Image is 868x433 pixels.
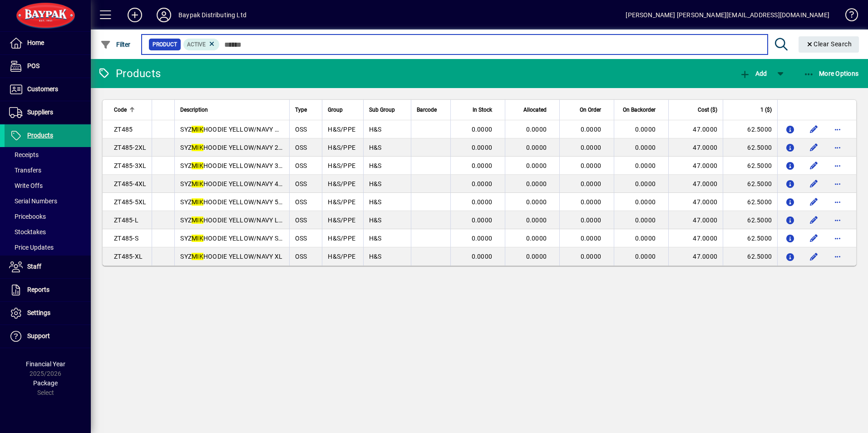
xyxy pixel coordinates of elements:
em: MIK [192,180,203,187]
span: SYZ HOODIE YELLOW/NAVY 4XL [180,180,286,187]
span: ZT485-3XL [114,162,146,169]
span: SYZ HOODIE YELLOW/NAVY 3XL [180,162,286,169]
button: More options [830,195,845,209]
em: MIK [192,198,203,206]
span: SYZ HOODIE YELLOW/NAVY 5XL [180,198,286,206]
span: Code [114,105,127,115]
mat-chip: Activation Status: Active [183,39,220,50]
span: 1 ($) [760,105,772,115]
button: Edit [807,158,821,173]
span: 0.0000 [635,235,656,242]
button: Edit [807,177,821,191]
span: On Backorder [623,105,656,115]
div: [PERSON_NAME] [PERSON_NAME][EMAIL_ADDRESS][DOMAIN_NAME] [626,8,829,22]
td: 47.0000 [668,138,723,157]
span: Write Offs [9,182,43,189]
span: H&S/PPE [328,126,355,133]
span: 0.0000 [472,144,493,151]
span: OSS [295,235,307,242]
span: 0.0000 [526,180,547,187]
span: OSS [295,198,307,206]
div: In Stock [456,105,500,115]
a: Customers [5,78,91,101]
a: Settings [5,302,91,325]
button: Edit [807,249,821,264]
td: 47.0000 [668,157,723,175]
span: 0.0000 [581,198,602,206]
span: SYZ HOODIE YELLOW/NAVY 2XL [180,144,286,151]
span: OSS [295,253,307,260]
a: Transfers [5,162,91,178]
td: 62.5000 [723,157,777,175]
span: ZT485-S [114,235,138,242]
em: MIK [192,144,203,151]
a: Receipts [5,147,91,162]
td: 62.5000 [723,175,777,193]
a: Stocktakes [5,224,91,240]
button: Filter [98,36,133,53]
td: 62.5000 [723,247,777,266]
div: On Backorder [620,105,664,115]
span: ZT485 [114,126,133,133]
button: Edit [807,195,821,209]
span: Reports [27,286,49,293]
button: Add [737,65,769,82]
span: 0.0000 [581,216,602,224]
span: 0.0000 [635,216,656,224]
button: More options [830,177,845,191]
span: 0.0000 [472,126,493,133]
span: 0.0000 [472,235,493,242]
div: Code [114,105,146,115]
span: SYZ HOODIE YELLOW/NAVY XL [180,253,282,260]
span: Settings [27,309,50,316]
a: Support [5,325,91,348]
span: Clear Search [806,40,852,48]
span: H&S [369,180,382,187]
span: In Stock [473,105,492,115]
em: MIK [192,162,203,169]
td: 47.0000 [668,193,723,211]
span: Active [187,41,206,48]
span: Price Updates [9,244,54,251]
span: Package [33,379,58,387]
td: 47.0000 [668,120,723,138]
span: 0.0000 [635,162,656,169]
span: H&S/PPE [328,235,355,242]
span: Receipts [9,151,39,158]
span: H&S/PPE [328,180,355,187]
span: H&S [369,235,382,242]
span: Type [295,105,307,115]
span: 0.0000 [581,162,602,169]
div: Allocated [511,105,555,115]
button: Edit [807,213,821,227]
a: POS [5,55,91,78]
span: Allocated [523,105,547,115]
span: Staff [27,263,41,270]
span: 0.0000 [581,253,602,260]
td: 62.5000 [723,211,777,229]
span: Suppliers [27,108,53,116]
button: More options [830,122,845,137]
span: 0.0000 [526,198,547,206]
span: 0.0000 [581,126,602,133]
span: Sub Group [369,105,395,115]
span: SYZ HOODIE YELLOW/NAVY MEDIUM [180,126,300,133]
span: Customers [27,85,58,93]
span: OSS [295,126,307,133]
td: 62.5000 [723,138,777,157]
button: More Options [801,65,861,82]
a: Serial Numbers [5,193,91,209]
span: Transfers [9,167,41,174]
span: 0.0000 [526,162,547,169]
button: More options [830,213,845,227]
div: Products [98,66,161,81]
span: H&S/PPE [328,253,355,260]
em: MIK [192,253,203,260]
td: 47.0000 [668,211,723,229]
div: On Order [565,105,609,115]
button: Clear [799,36,859,53]
span: 0.0000 [526,235,547,242]
span: 0.0000 [635,198,656,206]
button: Add [120,7,149,23]
td: 47.0000 [668,229,723,247]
